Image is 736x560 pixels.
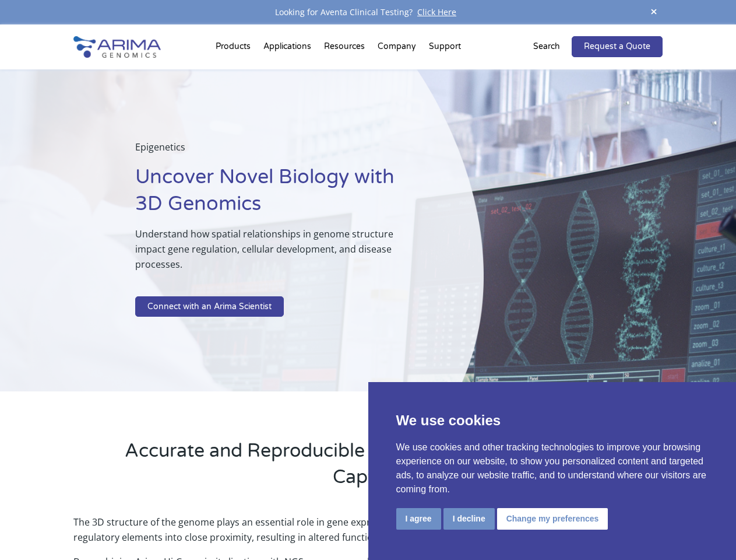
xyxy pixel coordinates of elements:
[135,296,284,317] a: Connect with an Arima Scientist
[135,164,425,226] h1: Uncover Novel Biology with 3D Genomics
[572,36,663,57] a: Request a Quote
[396,440,709,496] p: We use cookies and other tracking technologies to improve your browsing experience on our website...
[73,5,662,20] div: Looking for Aventa Clinical Testing?
[443,508,495,530] button: I decline
[135,139,425,164] p: Epigenetics
[497,508,608,530] button: Change my preferences
[396,508,441,530] button: I agree
[135,226,425,281] p: Understand how spatial relationships in genome structure impact gene regulation, cellular develop...
[120,438,615,499] h2: Accurate and Reproducible Chromosome Conformation Capture
[73,514,662,554] p: The 3D structure of the genome plays an essential role in gene expression. The arrangement of chr...
[413,6,461,17] a: Click Here
[396,410,709,431] p: We use cookies
[73,36,161,58] img: Arima-Genomics-logo
[533,39,560,54] p: Search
